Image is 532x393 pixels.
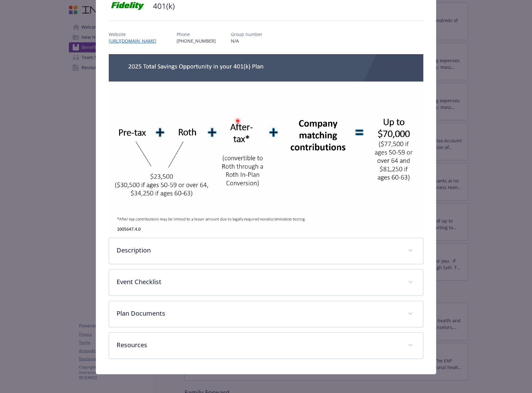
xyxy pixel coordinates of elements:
p: Website [109,31,161,38]
h2: 401(k) [153,1,175,11]
div: Event Checklist [109,270,423,295]
p: Group number [231,31,263,38]
p: Resources [117,340,400,350]
p: Description [117,246,400,255]
p: N/A [231,38,263,44]
div: Resources [109,333,423,359]
div: Description [109,238,423,264]
img: banner [109,54,423,233]
p: Phone [177,31,216,38]
p: [PHONE_NUMBER] [177,38,216,44]
p: Plan Documents [117,309,400,318]
div: Plan Documents [109,301,423,327]
p: Event Checklist [117,277,400,287]
a: [URL][DOMAIN_NAME] [109,38,161,44]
